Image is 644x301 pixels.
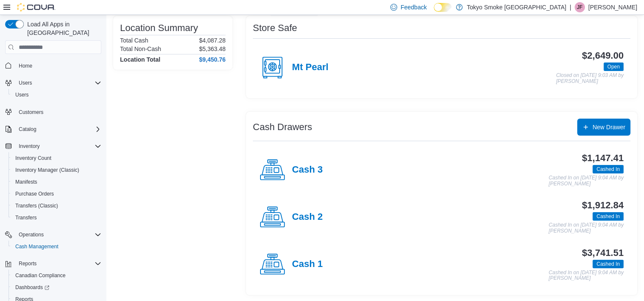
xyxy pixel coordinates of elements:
[577,119,630,136] button: New Drawer
[15,107,101,117] span: Customers
[120,56,160,63] h4: Location Total
[12,153,101,163] span: Inventory Count
[9,281,105,293] a: Dashboards
[15,258,40,269] button: Reports
[253,122,312,132] h3: Cash Drawers
[607,63,620,71] span: Open
[19,80,32,86] span: Users
[17,3,55,11] img: Cova
[199,37,226,44] p: $4,087.28
[582,200,624,210] h3: $1,912.84
[15,107,47,117] a: Customers
[12,177,101,187] span: Manifests
[292,165,323,176] h4: Cash 3
[582,248,624,258] h3: $3,741.51
[12,270,69,281] a: Canadian Compliance
[9,200,105,212] button: Transfers (Classic)
[15,202,58,209] span: Transfers (Classic)
[12,213,101,223] span: Transfers
[556,73,624,84] p: Closed on [DATE] 9:03 AM by [PERSON_NAME]
[12,201,61,211] a: Transfers (Classic)
[19,143,40,150] span: Inventory
[292,212,323,223] h4: Cash 2
[199,56,226,63] h4: $9,450.76
[15,155,52,162] span: Inventory Count
[2,258,105,270] button: Reports
[12,282,53,292] a: Dashboards
[15,141,101,151] span: Inventory
[2,140,105,152] button: Inventory
[2,229,105,241] button: Operations
[15,167,79,173] span: Inventory Manager (Classic)
[19,62,32,69] span: Home
[575,2,585,12] div: Justin Furlong
[15,284,49,291] span: Dashboards
[12,189,101,199] span: Purchase Orders
[12,201,101,211] span: Transfers (Classic)
[596,165,620,173] span: Cashed In
[549,222,624,234] p: Cashed In on [DATE] 9:04 AM by [PERSON_NAME]
[588,2,637,12] p: [PERSON_NAME]
[604,62,624,71] span: Open
[2,59,105,71] button: Home
[577,2,582,12] span: JF
[15,124,40,134] button: Catalog
[582,153,624,163] h3: $1,147.41
[120,23,198,33] h3: Location Summary
[199,45,226,52] p: $5,363.48
[15,230,47,240] button: Operations
[120,45,161,52] h6: Total Non-Cash
[120,37,148,44] h6: Total Cash
[2,106,105,118] button: Customers
[12,241,101,252] span: Cash Management
[253,23,297,33] h3: Store Safe
[467,2,567,12] p: Tokyo Smoke [GEOGRAPHIC_DATA]
[2,77,105,89] button: Users
[12,177,40,187] a: Manifests
[12,90,101,100] span: Users
[19,260,37,267] span: Reports
[9,152,105,164] button: Inventory Count
[9,241,105,253] button: Cash Management
[12,189,57,199] a: Purchase Orders
[596,213,620,220] span: Cashed In
[2,123,105,135] button: Catalog
[9,188,105,200] button: Purchase Orders
[15,230,101,240] span: Operations
[401,3,426,11] span: Feedback
[12,270,101,281] span: Canadian Compliance
[15,61,36,71] a: Home
[12,165,101,175] span: Inventory Manager (Classic)
[292,259,323,270] h4: Cash 1
[12,282,101,292] span: Dashboards
[9,89,105,101] button: Users
[19,109,43,116] span: Customers
[15,124,101,134] span: Catalog
[12,90,32,100] a: Users
[292,62,329,73] h4: Mt Pearl
[19,126,36,133] span: Catalog
[592,260,624,268] span: Cashed In
[596,260,620,268] span: Cashed In
[15,78,101,88] span: Users
[24,20,101,37] span: Load All Apps in [GEOGRAPHIC_DATA]
[15,214,37,221] span: Transfers
[15,179,37,185] span: Manifests
[19,231,44,238] span: Operations
[12,165,83,175] a: Inventory Manager (Classic)
[9,164,105,176] button: Inventory Manager (Classic)
[570,2,571,12] p: |
[549,175,624,187] p: Cashed In on [DATE] 9:04 AM by [PERSON_NAME]
[12,213,40,223] a: Transfers
[9,176,105,188] button: Manifests
[15,243,58,250] span: Cash Management
[15,78,35,88] button: Users
[15,141,43,151] button: Inventory
[434,3,452,12] input: Dark Mode
[12,241,62,252] a: Cash Management
[582,51,624,61] h3: $2,649.00
[9,212,105,224] button: Transfers
[592,123,625,131] span: New Drawer
[9,270,105,281] button: Canadian Compliance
